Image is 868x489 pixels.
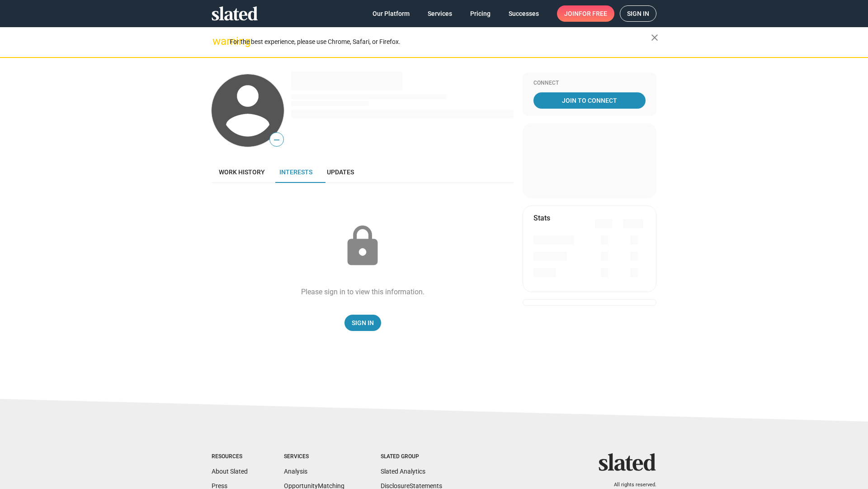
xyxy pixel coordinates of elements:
[272,161,320,183] a: Interests
[340,224,385,269] mat-icon: lock
[381,468,425,475] a: Slated Analytics
[344,315,381,331] a: Sign In
[509,5,539,22] span: Successes
[212,453,248,460] div: Resources
[579,5,607,22] span: for free
[320,161,361,183] a: Updates
[533,80,646,87] div: Connect
[279,168,312,176] span: Interests
[352,315,374,331] span: Sign In
[557,5,614,22] a: Joinfor free
[501,5,546,22] a: Successes
[420,5,459,22] a: Services
[301,287,425,297] div: Please sign in to view this information.
[270,134,283,146] span: —
[620,5,656,22] a: Sign in
[373,5,410,22] span: Our Platform
[212,468,248,475] a: About Slated
[381,453,442,460] div: Slated Group
[533,92,646,109] a: Join To Connect
[365,5,417,22] a: Our Platform
[428,5,452,22] span: Services
[212,36,223,47] mat-icon: warning
[564,5,607,22] span: Join
[533,213,550,223] mat-card-title: Stats
[284,453,344,460] div: Services
[535,92,644,109] span: Join To Connect
[219,168,265,176] span: Work history
[230,36,651,48] div: For the best experience, please use Chrome, Safari, or Firefox.
[463,5,498,22] a: Pricing
[627,6,649,21] span: Sign in
[470,5,491,22] span: Pricing
[327,168,354,176] span: Updates
[212,161,272,183] a: Work history
[284,468,307,475] a: Analysis
[649,32,660,43] mat-icon: close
